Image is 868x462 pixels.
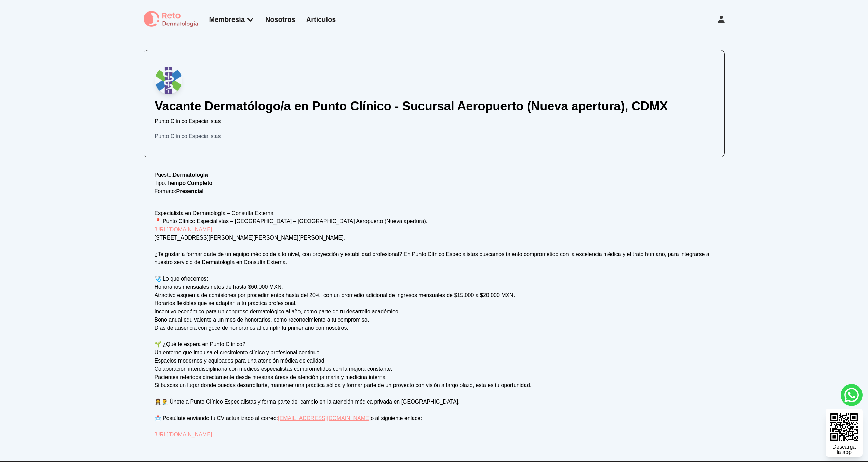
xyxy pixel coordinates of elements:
p: Punto Clínico Especialistas [155,117,713,125]
img: logo Reto dermatología [144,11,198,28]
a: [EMAIL_ADDRESS][DOMAIN_NAME] [278,415,371,421]
p: Tipo: [155,179,714,187]
a: whatsapp button [841,384,863,406]
a: Nosotros [265,16,295,23]
p: Formato: [155,187,714,195]
span: Dermatología [173,172,208,178]
div: Descarga la app [832,444,856,455]
a: [URL][DOMAIN_NAME] [155,227,212,232]
p: Puesto: [155,171,714,179]
div: Especialista en Dermatología – Consulta Externa 📍 Punto Clínico Especialistas – [GEOGRAPHIC_DATA]... [155,209,714,439]
div: Membresía [209,15,255,24]
a: Artículos [306,16,336,23]
span: Tiempo Completo [166,180,212,186]
span: Presencial [176,188,204,194]
img: Logo [155,67,182,94]
h1: Vacante Dermatólogo/a en Punto Clínico - Sucursal Aeropuerto (Nueva apertura), CDMX [155,99,713,113]
div: Punto Clínico Especialistas [155,132,713,140]
a: [URL][DOMAIN_NAME] [155,432,212,437]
